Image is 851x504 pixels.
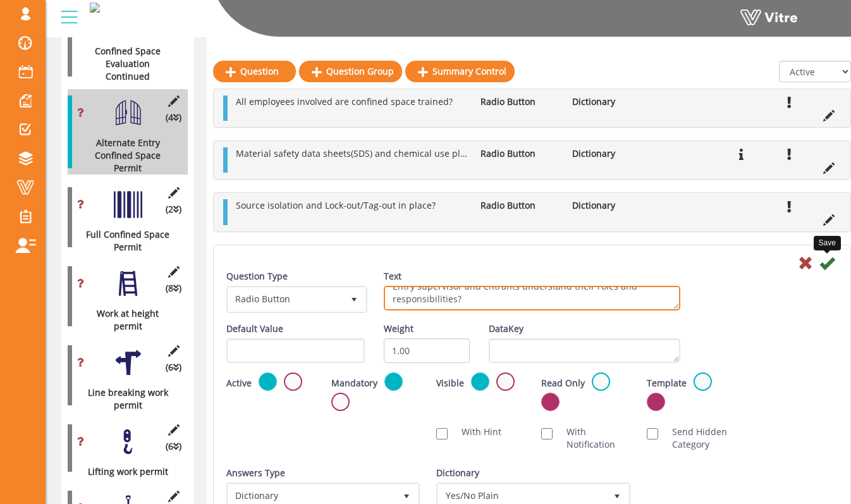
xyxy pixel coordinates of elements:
span: Radio Button [228,288,343,310]
div: Alternate Entry Confined Space Permit [68,137,178,175]
div: Line breaking work permit [68,386,178,412]
label: Send Hidden Category [659,426,733,451]
textarea: Entry supervisor and entrants understand their roles and responsiblities? [384,286,680,310]
input: With Hint [436,428,448,439]
label: With Notification [554,426,627,451]
span: (6 ) [166,361,181,374]
img: 145bab0d-ac9d-4db8-abe7-48df42b8fa0a.png [90,3,100,13]
label: Visible [436,377,464,390]
span: (8 ) [166,282,181,295]
li: Dictionary [566,95,658,108]
li: Radio Button [474,147,566,160]
label: Mandatory [331,377,377,390]
label: With Hint [449,426,501,438]
li: Radio Button [474,95,566,108]
label: Dictionary [436,467,479,479]
a: Summary Control [405,61,515,82]
li: Dictionary [566,199,658,212]
a: Question [213,61,296,82]
div: Lifting work permit [68,465,178,478]
span: (2 ) [166,203,181,216]
label: Question Type [226,270,288,283]
div: Save [814,236,841,250]
span: Source isolation and Lock-out/Tag-out in place? [236,199,436,211]
input: With Notification [541,428,553,439]
a: Question Group [299,61,402,82]
label: Weight [384,323,413,335]
label: Read Only [541,377,585,390]
div: Full Confined Space Permit [68,228,178,254]
label: Active [226,377,252,390]
label: DataKey [489,323,523,335]
span: select [343,288,365,310]
input: Send Hidden Category [647,428,658,439]
span: (6 ) [166,440,181,453]
span: (4 ) [166,111,181,124]
div: Confined Space Evaluation Continued [68,45,178,83]
label: Text [384,270,401,283]
div: Work at height permit [68,307,178,333]
label: Template [647,377,687,390]
li: Dictionary [566,147,658,160]
li: Radio Button [474,199,566,212]
label: Answers Type [226,467,285,479]
label: Default Value [226,323,283,335]
span: All employees involved are confined space trained? [236,95,453,108]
